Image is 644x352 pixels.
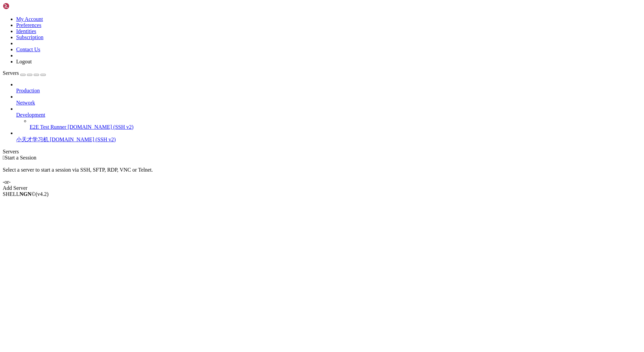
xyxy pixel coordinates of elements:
[16,137,49,142] span: 小天才学习机
[16,136,641,143] a: 小天才学习机 [DOMAIN_NAME] (SSH v2)
[30,124,641,130] a: E2E Test Runner [DOMAIN_NAME] (SSH v2)
[16,16,43,22] a: My Account
[16,112,641,118] a: Development
[16,47,40,52] a: Contact Us
[16,28,36,34] a: Identities
[16,100,35,106] span: Network
[3,155,5,160] span: 
[16,106,641,130] li: Development
[3,161,641,185] div: Select a server to start a session via SSH, SFTP, RDP, VNC or Telnet. -or-
[3,191,49,197] span: SHELL ©
[68,124,134,130] span: [DOMAIN_NAME] (SSH v2)
[16,130,641,143] li: 小天才学习机 [DOMAIN_NAME] (SSH v2)
[16,59,32,64] a: Logout
[3,185,641,191] div: Add Server
[16,94,641,106] li: Network
[36,191,49,197] span: 4.2.0
[20,191,32,197] b: NGN
[16,88,40,93] span: Production
[16,82,641,94] li: Production
[30,118,641,130] li: E2E Test Runner [DOMAIN_NAME] (SSH v2)
[16,100,641,106] a: Network
[30,124,66,130] span: E2E Test Runner
[16,112,45,118] span: Development
[5,155,36,160] span: Start a Session
[16,34,43,40] a: Subscription
[3,70,19,76] span: Servers
[16,22,41,28] a: Preferences
[16,88,641,94] a: Production
[3,149,641,155] div: Servers
[3,70,46,76] a: Servers
[3,3,41,9] img: Shellngn
[50,137,116,142] span: [DOMAIN_NAME] (SSH v2)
